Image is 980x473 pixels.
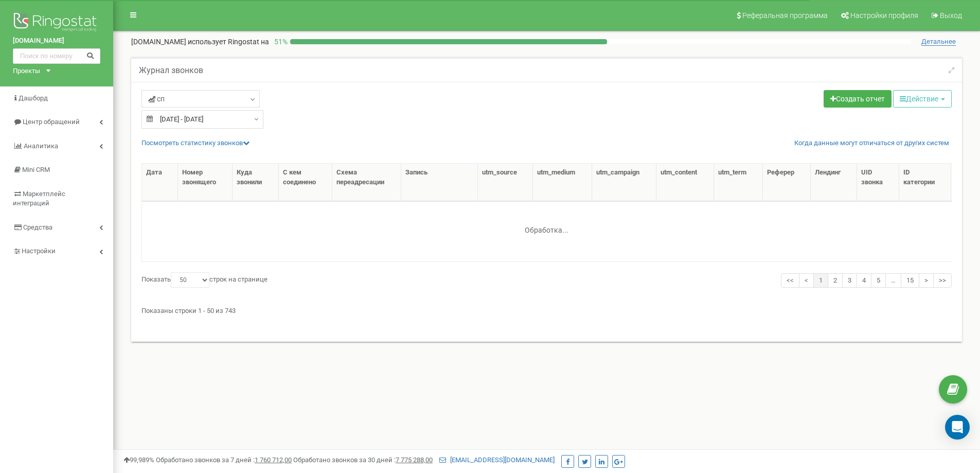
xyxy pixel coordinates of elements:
[794,138,949,148] a: Когда данные могут отличаться от других систем
[141,90,260,108] a: сп
[850,11,918,20] span: Настройки профиля
[901,273,919,288] a: 15
[940,11,962,20] span: Выход
[13,10,100,36] img: Ringostat logo
[141,302,952,316] div: Показаны строки 1 - 50 из 743
[933,273,952,288] a: >>
[22,166,50,173] span: Mini CRM
[799,273,814,288] a: <
[171,272,209,288] select: Показатьстрок на странице
[141,139,250,147] a: Посмотреть cтатистику звонков
[945,415,970,440] div: Open Intercom Messenger
[857,273,871,288] a: 4
[813,273,828,288] a: 1
[919,273,934,288] a: >
[842,273,857,288] a: 3
[592,164,656,201] th: utm_campaign
[23,118,80,126] span: Центр обращений
[811,164,858,201] th: Лендинг
[233,164,279,201] th: Куда звонили
[478,164,533,201] th: utm_source
[139,66,203,75] h5: Журнал звонков
[13,48,100,64] input: Поиск по номеру
[893,90,952,108] button: Действие
[13,36,100,46] a: [DOMAIN_NAME]
[13,66,40,76] div: Проекты
[23,223,52,231] span: Средства
[656,164,714,201] th: utm_content
[255,456,292,464] u: 1 760 712,00
[533,164,592,201] th: utm_medium
[439,456,555,464] a: [EMAIL_ADDRESS][DOMAIN_NAME]
[293,456,433,464] span: Обработано звонков за 30 дней :
[141,272,268,288] label: Показать строк на странице
[742,11,828,20] span: Реферальная программа
[714,164,763,201] th: utm_term
[279,164,333,201] th: С кем соединено
[763,164,811,201] th: Реферер
[123,456,154,464] span: 99,989%
[13,190,65,207] span: Маркетплейс интеграций
[828,273,843,288] a: 2
[885,273,901,288] a: …
[156,456,292,464] span: Обработано звонков за 7 дней :
[22,247,56,255] span: Настройки
[332,164,401,201] th: Схема переадресации
[19,94,48,102] span: Дашборд
[483,218,611,233] div: Обработка...
[24,142,58,150] span: Аналитика
[921,38,956,46] span: Детальнее
[178,164,233,201] th: Номер звонящего
[781,273,799,288] a: <<
[142,164,178,201] th: Дата
[188,38,269,46] span: использует Ringostat на
[131,37,269,47] p: [DOMAIN_NAME]
[899,164,951,201] th: ID категории
[857,164,899,201] th: UID звонка
[401,164,478,201] th: Запись
[269,37,290,47] p: 51 %
[396,456,433,464] u: 7 775 288,00
[824,90,892,108] a: Создать отчет
[871,273,886,288] a: 5
[148,94,165,104] span: сп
